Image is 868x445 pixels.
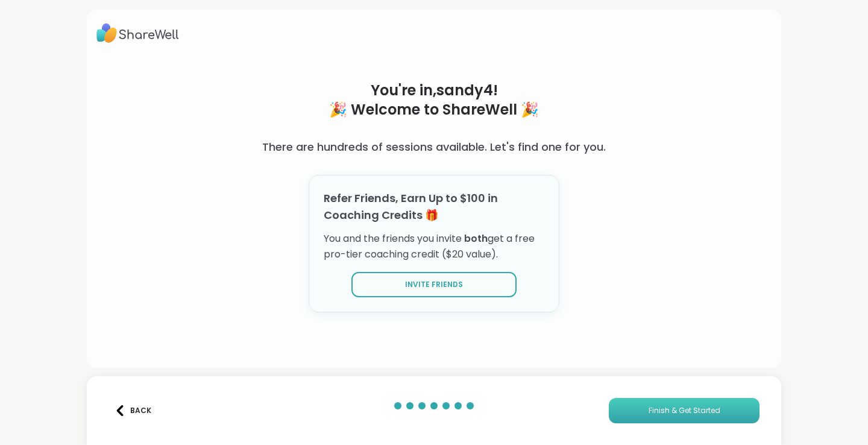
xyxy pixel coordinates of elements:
[115,405,151,416] div: Back
[96,19,179,47] img: ShareWell Logo
[262,139,606,156] h3: There are hundreds of sessions available. Let's find one for you.
[324,231,544,262] p: You and the friends you invite get a free pro-tier coaching credit ($20 value).
[225,81,643,119] h1: You're in, sandy4 ! 🎉 Welcome to ShareWell 🎉
[405,279,463,290] span: Invite Friends
[609,398,759,423] button: Finish & Get Started
[464,232,488,245] span: both
[324,190,544,224] h3: Refer Friends, Earn Up to $100 in Coaching Credits 🎁
[351,272,517,297] button: Invite Friends
[649,405,720,416] span: Finish & Get Started
[108,398,157,423] button: Back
